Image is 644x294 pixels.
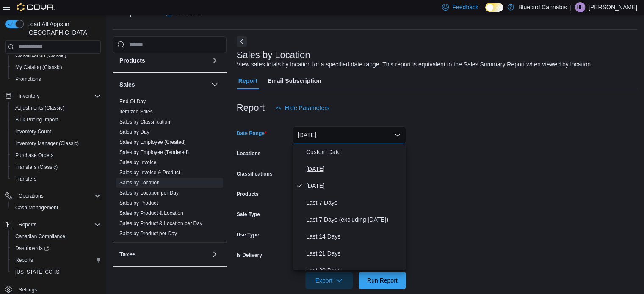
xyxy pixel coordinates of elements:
span: Sales by Invoice & Product [119,169,180,176]
a: Sales by Product & Location per Day [119,220,202,226]
a: Canadian Compliance [12,231,69,242]
h3: Sales [119,80,135,89]
button: Purchase Orders [8,149,104,161]
button: Export [305,272,353,289]
span: Purchase Orders [12,150,101,160]
label: Classifications [237,170,273,177]
button: Next [237,36,247,47]
button: Promotions [8,73,104,85]
a: Inventory Manager (Classic) [12,138,82,148]
span: Canadian Compliance [12,231,101,242]
a: Sales by Location per Day [119,190,179,196]
button: Inventory [15,91,43,101]
span: Inventory [15,91,101,101]
span: HH [576,2,583,12]
button: Transfers [8,173,104,185]
a: Sales by Location [119,180,160,186]
a: Sales by Product & Location [119,210,183,216]
button: Adjustments (Classic) [8,102,104,114]
span: Custom Date [306,147,403,157]
span: My Catalog (Classic) [15,64,62,71]
button: Operations [15,191,47,201]
button: Run Report [359,272,406,289]
a: Sales by Product [119,200,158,206]
a: Itemized Sales [119,109,153,115]
a: Purchase Orders [12,150,57,160]
span: Bulk Pricing Import [12,115,101,125]
a: Sales by Day [119,129,149,135]
button: [DATE] [293,126,406,143]
span: Sales by Day [119,129,149,135]
a: Dashboards [8,242,104,254]
span: Inventory Count [12,126,101,137]
span: Transfers [12,174,101,184]
span: Classification (Classic) [15,52,66,59]
span: Last 7 Days (excluding [DATE]) [306,214,403,225]
span: Operations [19,192,44,199]
span: Cash Management [12,203,101,213]
span: Sales by Employee (Created) [119,139,186,146]
button: My Catalog (Classic) [8,61,104,73]
span: Feedback [452,3,478,11]
span: Reports [15,220,101,230]
span: Inventory Manager (Classic) [15,140,79,147]
button: Canadian Compliance [8,231,104,242]
span: Adjustments (Classic) [12,103,101,113]
button: Sales [119,80,208,89]
a: Cash Management [12,203,61,213]
span: Inventory Count [15,128,51,135]
span: Sales by Product per Day [119,230,177,237]
span: Run Report [367,276,398,285]
label: Products [237,191,259,198]
span: Load All Apps in [GEOGRAPHIC_DATA] [24,20,101,37]
button: Reports [8,254,104,266]
span: Itemized Sales [119,108,153,115]
span: Sales by Product & Location per Day [119,220,202,227]
a: Sales by Invoice & Product [119,170,180,176]
span: Promotions [12,74,101,84]
button: Sales [210,80,220,90]
p: [PERSON_NAME] [589,2,637,12]
span: [DATE] [306,164,403,174]
button: Cash Management [8,202,104,214]
h3: Sales by Location [237,50,310,60]
a: Adjustments (Classic) [12,103,68,113]
div: View sales totals by location for a specified date range. This report is equivalent to the Sales ... [237,60,592,69]
span: Sales by Location per Day [119,190,179,196]
a: Classification (Classic) [12,50,70,60]
button: Reports [2,219,104,231]
span: Transfers (Classic) [12,162,101,172]
div: Sales [113,96,227,242]
span: Sales by Product & Location [119,210,183,217]
div: Select listbox [293,143,406,270]
span: Operations [15,191,101,201]
button: Products [210,55,220,66]
div: Haytham Houri [575,2,585,12]
span: Adjustments (Classic) [15,104,64,111]
button: Hide Parameters [271,99,333,116]
span: Last 7 Days [306,198,403,208]
p: | [570,2,572,12]
p: Bluebird Cannabis [518,2,567,12]
h3: Products [119,56,145,65]
a: End Of Day [119,99,146,104]
span: Transfers [15,176,36,182]
span: Last 14 Days [306,231,403,242]
img: Cova [17,3,55,11]
span: Settings [19,286,37,293]
span: Dashboards [12,243,101,253]
span: Cash Management [15,204,58,211]
span: Washington CCRS [12,267,101,277]
span: Report [238,72,257,89]
span: Promotions [15,76,41,82]
button: Bulk Pricing Import [8,114,104,126]
a: Sales by Classification [119,119,170,125]
span: Hide Parameters [285,104,329,112]
span: My Catalog (Classic) [12,62,101,72]
span: [US_STATE] CCRS [15,269,59,275]
button: Transfers (Classic) [8,161,104,173]
span: Sales by Classification [119,118,170,125]
h3: Taxes [119,250,136,258]
span: Reports [19,221,36,228]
